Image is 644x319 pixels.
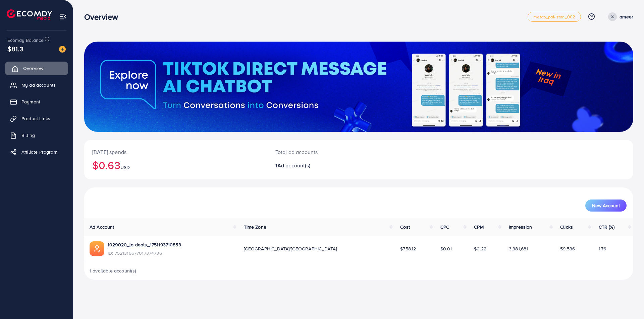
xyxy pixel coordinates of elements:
span: Impression [509,224,532,230]
span: [GEOGRAPHIC_DATA]/[GEOGRAPHIC_DATA] [244,245,337,252]
span: ID: 7521319677017374736 [108,250,181,256]
a: metap_pakistan_002 [528,12,581,22]
h2: 1 [275,162,396,169]
span: CPC [440,224,449,230]
span: Affiliate Program [21,149,57,155]
span: CPM [474,224,483,230]
img: image [59,46,66,53]
p: Total ad accounts [275,148,396,156]
a: ameer [605,12,633,21]
span: Ad Account [90,224,114,230]
span: CTR (%) [599,224,614,230]
span: New Account [592,203,620,208]
a: Product Links [5,112,68,125]
h2: $0.63 [92,159,259,171]
a: Affiliate Program [5,145,68,159]
span: $81.3 [7,44,23,54]
img: menu [59,13,67,20]
p: ameer [620,13,633,21]
a: Overview [5,62,68,75]
span: 1 available account(s) [90,267,137,274]
span: metap_pakistan_002 [533,15,575,19]
span: Clicks [560,224,573,230]
span: $758.12 [400,245,416,252]
span: My ad accounts [21,82,56,88]
span: Cost [400,224,410,230]
a: My ad accounts [5,78,68,92]
span: Product Links [21,115,50,122]
h3: Overview [84,12,123,22]
span: USD [120,164,130,171]
span: Overview [23,65,43,72]
a: Payment [5,95,68,108]
span: Billing [21,132,35,139]
button: New Account [585,200,627,212]
span: 3,381,681 [509,245,528,252]
a: Billing [5,129,68,142]
span: Ad account(s) [277,162,310,169]
span: Time Zone [244,224,266,230]
span: 59,536 [560,245,575,252]
img: ic-ads-acc.e4c84228.svg [90,241,104,256]
img: logo [7,9,52,20]
span: $0.22 [474,245,486,252]
a: 1029020_la deals_1751193710853 [108,241,181,248]
span: Payment [21,98,40,105]
p: [DATE] spends [92,148,259,156]
iframe: Chat [615,289,639,314]
span: $0.01 [440,245,452,252]
span: Ecomdy Balance [7,37,44,44]
span: 1.76 [599,245,606,252]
